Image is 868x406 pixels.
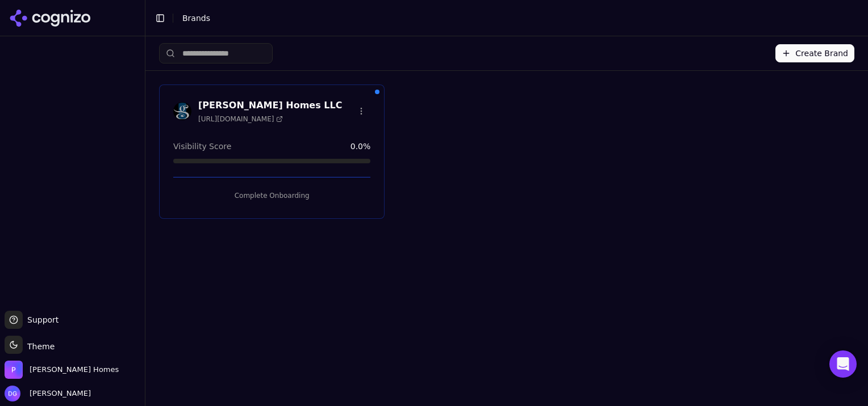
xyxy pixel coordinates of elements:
[23,342,55,351] span: Theme
[173,187,370,205] button: Complete Onboarding
[775,44,854,62] button: Create Brand
[198,115,283,124] span: [URL][DOMAIN_NAME]
[198,99,342,112] h3: [PERSON_NAME] Homes LLC
[829,350,857,378] div: Open Intercom Messenger
[30,365,119,375] span: Paul Gray Homes
[5,361,23,379] img: Paul Gray Homes
[350,141,371,152] span: 0.0 %
[182,12,836,24] nav: breadcrumb
[25,388,91,399] span: [PERSON_NAME]
[173,102,191,120] img: Paul Gray Homes LLC
[5,386,20,401] img: Denise Gray
[182,14,210,23] span: Brands
[23,314,59,325] span: Support
[5,361,119,379] button: Open organization switcher
[5,386,91,401] button: Open user button
[173,141,231,152] span: Visibility Score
